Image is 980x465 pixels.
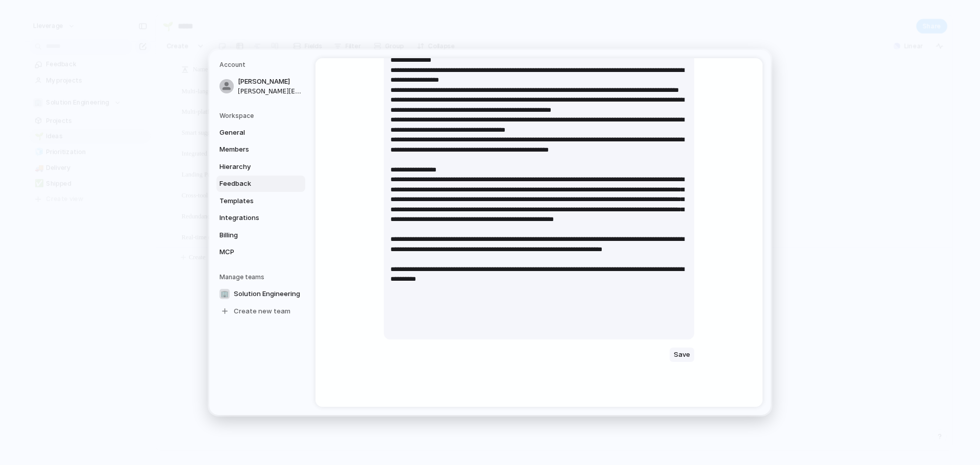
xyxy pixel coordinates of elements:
h5: Manage teams [219,273,305,282]
h5: Workspace [219,111,305,120]
span: MCP [219,247,285,257]
span: Members [219,144,285,155]
span: Templates [219,196,285,206]
a: Hierarchy [216,159,305,175]
span: Integrations [219,213,285,223]
a: 🏢Solution Engineering [216,286,305,302]
a: [PERSON_NAME][PERSON_NAME][EMAIL_ADDRESS] [216,74,305,99]
div: 🏢 [219,289,230,299]
span: Hierarchy [219,162,285,172]
span: General [219,128,285,138]
span: Save [674,350,690,360]
span: Solution Engineering [234,289,300,299]
a: MCP [216,244,305,260]
span: Billing [219,230,285,240]
a: Members [216,141,305,158]
a: Billing [216,227,305,243]
a: General [216,125,305,141]
span: Create new team [234,306,290,316]
h5: Account [219,60,305,69]
span: [PERSON_NAME][EMAIL_ADDRESS] [238,87,303,96]
a: Feedback [216,176,305,192]
button: Save [670,348,694,362]
a: Create new team [216,303,305,320]
span: [PERSON_NAME] [238,77,303,87]
a: Integrations [216,210,305,226]
span: Feedback [219,179,285,189]
a: Templates [216,193,305,209]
